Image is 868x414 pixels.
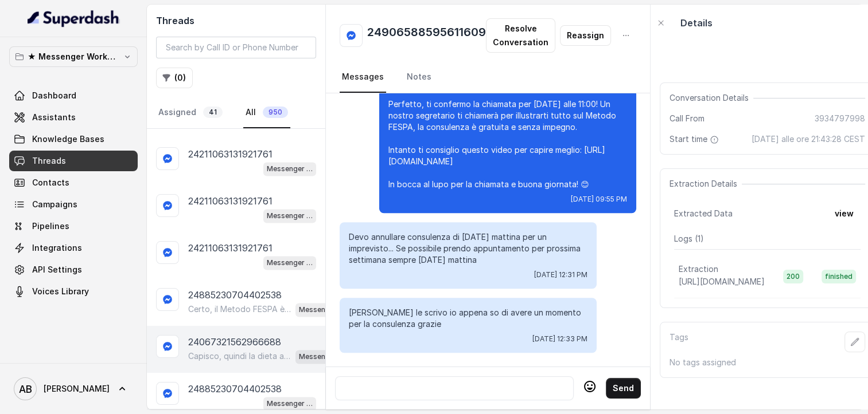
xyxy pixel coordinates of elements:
a: Contacts [9,172,138,193]
p: Extraction [679,263,718,275]
button: ★ Messenger Workspace [9,46,138,67]
img: light.svg [28,9,120,27]
button: view [828,203,861,224]
p: Capisco, quindi la dieta a basso contenuto di FODMAP ti ha aiutato con il gonfiore. Dimmi, cosa t... [188,350,291,362]
p: 24067321562966688 [188,335,281,349]
p: [PERSON_NAME] le scrivo io appena so di avere un momento per la consulenza grazie [349,307,587,330]
span: Contacts [32,177,69,188]
p: 24211063131921761 [188,241,273,255]
span: Conversation Details [670,92,753,104]
p: Details [680,16,713,30]
a: Dashboard [9,85,138,106]
a: Assistants [9,107,138,128]
span: 950 [263,107,288,118]
p: 24885230704402538 [188,382,282,396]
span: Dashboard [32,90,76,101]
nav: Tabs [156,97,316,128]
span: Pipelines [32,220,69,232]
a: All950 [243,97,290,128]
span: Extraction Details [670,178,742,190]
a: Integrations [9,238,138,258]
p: Messenger Metodo FESPA v2 [299,304,345,316]
a: Pipelines [9,216,138,236]
p: Devo annullare consulenza di [DATE] mattina per un imprevisto... Se possibile prendo appuntamento... [349,231,587,266]
p: ★ Messenger Workspace [28,50,119,64]
span: Campaigns [32,199,77,210]
a: Knowledge Bases [9,129,138,149]
span: [DATE] 12:33 PM [532,334,587,344]
span: Start time [670,133,721,145]
p: 24885230704402538 [188,288,282,302]
a: [PERSON_NAME] [9,373,138,405]
button: Resolve Conversation [486,18,555,53]
span: Extracted Data [674,208,733,219]
span: Integrations [32,242,82,254]
span: [URL][DOMAIN_NAME] [679,277,765,286]
span: [DATE] 09:55 PM [571,195,627,204]
span: Threads [32,155,66,167]
a: Notes [404,62,434,93]
p: Messenger Metodo FESPA v2 [299,351,345,362]
p: Messenger Metodo FESPA v2 [267,398,313,409]
span: [PERSON_NAME] [44,383,110,395]
span: [DATE] alle ore 21:43:28 CEST [752,133,865,145]
p: Messenger Metodo FESPA v2 [267,257,313,269]
p: No tags assigned [670,357,865,368]
span: API Settings [32,264,82,275]
button: Reassign [560,25,611,46]
a: API Settings [9,259,138,280]
span: Knowledge Bases [32,133,104,145]
h2: Threads [156,14,316,27]
span: Call From [670,113,704,124]
a: Voices Library [9,281,138,302]
p: 24211063131921761 [188,194,273,208]
h2: 24906588595611609 [367,24,486,47]
a: Messages [340,62,386,93]
a: Assigned41 [156,97,225,128]
p: Certo, il Metodo FESPA è un percorso di rieducazione alimentare che ti aiuta a velocizzare il met... [188,303,291,315]
span: Assistants [32,112,76,123]
p: Logs ( 1 ) [674,233,861,245]
p: Tags [670,332,688,352]
nav: Tabs [340,62,636,93]
button: (0) [156,68,193,88]
span: 41 [203,107,223,118]
p: Messenger Metodo FESPA v2 [267,163,313,175]
p: Messenger Metodo FESPA v2 [267,210,313,222]
a: Threads [9,151,138,171]
button: Send [606,378,641,399]
p: 24211063131921761 [188,147,273,161]
span: [DATE] 12:31 PM [534,270,587,279]
input: Search by Call ID or Phone Number [156,37,316,58]
text: AB [19,383,32,395]
span: 3934797998 [815,113,865,124]
a: Campaigns [9,194,138,215]
span: Voices Library [32,286,89,297]
span: finished [822,270,856,283]
p: Perfetto, ti confermo la chiamata per [DATE] alle 11:00! Un nostro segretario ti chiamerà per ill... [388,98,627,190]
span: 200 [783,270,803,283]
